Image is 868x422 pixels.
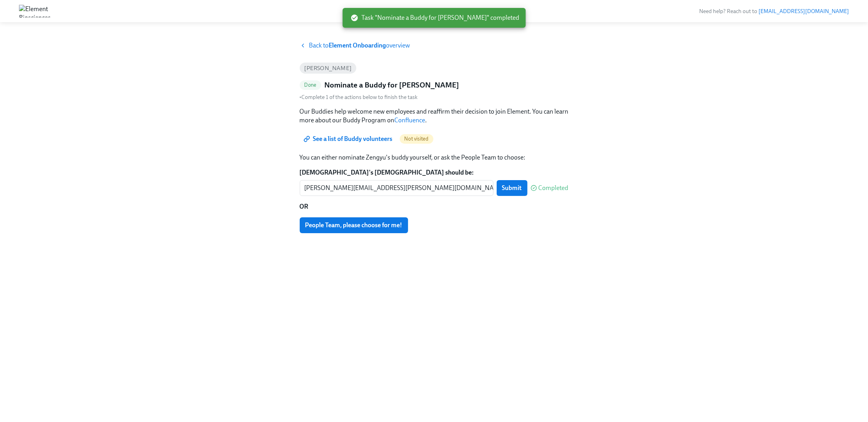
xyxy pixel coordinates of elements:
[305,135,393,143] span: See a list of Buddy volunteers
[300,41,569,50] a: Back toElement Onboardingoverview
[300,203,308,210] strong: OR
[539,185,569,191] span: Completed
[329,42,386,49] strong: Element Onboarding
[300,180,494,196] input: Enter their work email address
[19,5,51,17] img: Element Biosciences
[300,153,569,162] p: You can either nominate Zengyu's buddy yourself, or ask the People Team to choose:
[350,13,519,22] span: Task "Nominate a Buddy for [PERSON_NAME]" completed
[309,41,410,50] span: Back to overview
[300,131,398,147] a: See a list of Buddy volunteers
[300,168,569,177] label: [DEMOGRAPHIC_DATA]'s [DEMOGRAPHIC_DATA] should be:
[699,8,849,15] span: Need help? Reach out to
[395,116,425,124] a: Confluence
[497,180,528,196] button: Submit
[758,8,849,15] a: [EMAIL_ADDRESS][DOMAIN_NAME]
[324,80,459,90] h5: Nominate a Buddy for [PERSON_NAME]
[300,82,321,88] span: Done
[300,107,569,125] p: Our Buddies help welcome new employees and reaffirm their decision to join Element. You can learn...
[300,93,418,101] div: • Complete 1 of the actions below to finish the task
[300,217,408,233] button: People Team, please choose for me!
[305,221,403,229] span: People Team, please choose for me!
[502,184,522,192] span: Submit
[300,65,357,71] span: [PERSON_NAME]
[400,136,433,142] span: Not visited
